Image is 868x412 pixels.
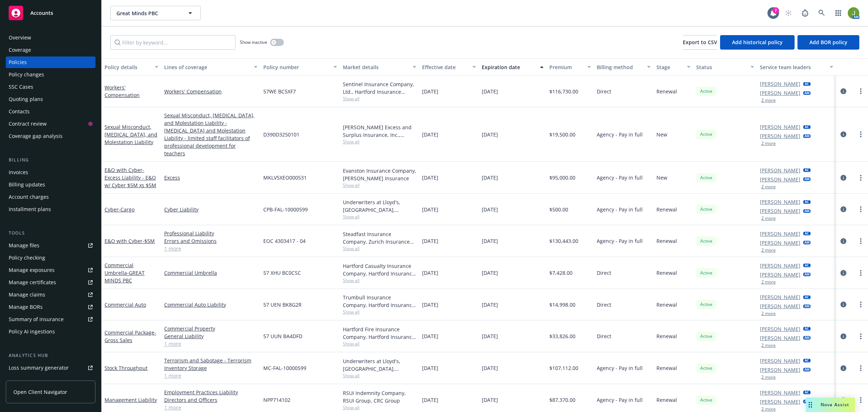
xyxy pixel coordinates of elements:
span: Show all [343,182,417,188]
span: Manage exposures [6,264,95,276]
a: Billing updates [6,179,95,190]
span: Active [699,397,714,403]
span: [DATE] [482,131,498,138]
span: [DATE] [482,332,498,340]
a: Commercial Umbrella [105,262,145,284]
a: Directors and Officers [164,396,258,404]
a: Policy checking [6,252,95,264]
a: [PERSON_NAME] [760,132,800,140]
a: E&O with Cyber [105,167,156,189]
a: Manage certificates [6,277,95,288]
span: - Cargo [119,206,135,213]
span: [DATE] [482,174,498,181]
div: Steadfast Insurance Company, Zurich Insurance Group [343,230,417,245]
span: [DATE] [422,131,438,138]
a: [PERSON_NAME] [760,167,800,174]
span: 57 UUN BA4DFD [263,332,302,340]
span: Direct [597,88,611,95]
a: Summary of insurance [6,314,95,325]
div: Service team leaders [760,63,826,71]
a: [PERSON_NAME] [760,389,800,396]
div: Drag to move [806,398,815,412]
div: Evanston Insurance Company, [PERSON_NAME] Insurance [343,167,417,182]
span: $7,428.00 [549,269,573,277]
span: $95,000.00 [549,174,575,181]
a: more [856,269,865,277]
span: 57 XHU BC0CSC [263,269,301,277]
button: Market details [340,58,420,76]
a: Loss summary generator [6,362,95,374]
button: Service team leaders [757,58,837,76]
div: Premium [549,63,583,71]
input: Filter by keyword... [110,35,235,50]
a: Account charges [6,191,95,203]
button: Expiration date [479,58,546,76]
a: Accounts [6,3,95,23]
span: Active [699,238,714,244]
a: more [856,237,865,245]
div: Policies [9,56,27,68]
span: Add BOR policy [809,39,847,46]
div: Summary of insurance [9,314,64,325]
a: [PERSON_NAME] [760,230,800,237]
div: Status [696,63,746,71]
div: Underwriters at Lloyd's, [GEOGRAPHIC_DATA], [PERSON_NAME] of [GEOGRAPHIC_DATA], [PERSON_NAME] Cargo [343,357,417,373]
div: Manage files [9,240,39,251]
a: more [856,205,865,214]
div: Billing method [597,63,643,71]
span: 57 UEN BK8G2R [263,301,302,308]
button: Policy details [102,58,161,76]
button: Premium [546,58,594,76]
span: EOC 4303417 - 04 [263,237,306,245]
button: 2 more [761,248,776,252]
a: circleInformation [839,300,848,309]
div: Billing updates [9,179,45,190]
div: Policy number [263,63,329,71]
a: 1 more [164,404,258,411]
span: $130,443.00 [549,237,578,245]
span: Great Minds PBC [116,9,179,17]
span: Agency - Pay in full [597,206,643,213]
div: Loss summary generator [9,362,69,374]
span: 57WE BC5XF7 [263,88,296,95]
a: more [856,332,865,341]
div: Stage [656,63,682,71]
a: 1 more [164,340,258,348]
div: Lines of coverage [164,63,250,71]
span: [DATE] [422,206,438,213]
a: Quoting plans [6,93,95,105]
span: Export to CSV [683,39,717,46]
a: [PERSON_NAME] [760,271,800,278]
a: Start snowing [781,6,796,20]
div: Effective date [422,63,468,71]
div: Policy checking [9,252,45,264]
a: more [856,300,865,309]
a: Policy changes [6,69,95,80]
span: [DATE] [482,301,498,308]
a: Cyber [105,206,135,213]
div: Underwriters at Lloyd's, [GEOGRAPHIC_DATA], [PERSON_NAME] of [GEOGRAPHIC_DATA], [PERSON_NAME] Cargo [343,198,417,214]
div: Manage certificates [9,277,56,288]
a: Stock Throughput [105,365,148,371]
span: [DATE] [482,206,498,213]
span: MKLV5XEO000531 [263,174,307,181]
button: Great Minds PBC [110,6,201,20]
span: [DATE] [422,174,438,181]
span: Renewal [656,88,677,95]
a: more [856,173,865,182]
span: Renewal [656,396,677,404]
a: [PERSON_NAME] [760,398,800,405]
div: Manage BORs [9,301,43,313]
a: SSC Cases [6,81,95,93]
span: - Excess Liability - E&O w/ Cyber $5M xs $5M [105,167,156,189]
a: [PERSON_NAME] [760,207,800,215]
a: [PERSON_NAME] [760,302,800,310]
span: Show all [343,309,417,315]
a: Cyber Liability [164,206,258,213]
a: Workers' Compensation [164,88,258,95]
span: New [656,131,667,138]
span: Active [699,88,714,94]
a: circleInformation [839,396,848,404]
span: Show all [343,277,417,283]
div: Overview [9,32,31,43]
